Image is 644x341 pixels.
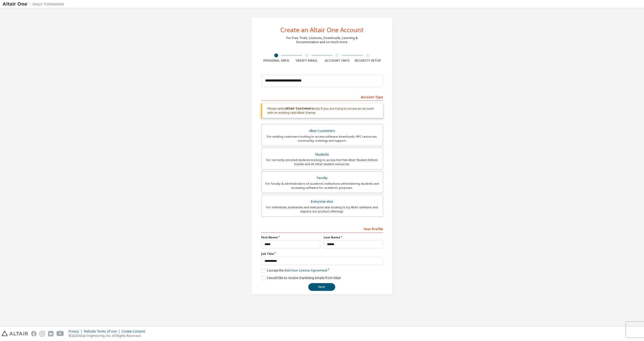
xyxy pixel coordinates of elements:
div: Verify Email [292,59,322,63]
label: I accept the [261,268,327,273]
div: Account Type [261,93,383,101]
div: Account Info [322,59,353,63]
div: Students [265,151,380,158]
img: altair_logo.svg [2,331,28,336]
b: Altair Customers [286,106,314,111]
div: Cookie Consent [122,329,148,334]
div: Personal Info [261,59,292,63]
img: Altair One [3,2,67,7]
label: I would like to receive marketing emails from Altair [261,276,341,280]
div: Security Setup [352,59,383,63]
div: Altair Customers [265,127,380,134]
div: For Free Trials, Licenses, Downloads, Learning & Documentation and so much more. [286,36,358,44]
p: © 2025 Altair Engineering, Inc. All Rights Reserved. [69,334,148,338]
div: Faculty [265,174,380,182]
div: Everyone else [265,198,380,205]
div: For currently enrolled students looking to access the free Altair Student Edition bundle and all ... [265,158,380,166]
div: Your Profile [261,225,383,233]
img: linkedin.svg [48,331,53,336]
div: Create an Altair One Account [280,27,364,33]
div: Privacy [69,329,84,334]
img: facebook.svg [31,331,37,336]
div: For faculty & administrators of academic institutions administering students and accessing softwa... [265,182,380,190]
img: instagram.svg [40,331,45,336]
label: First Name [261,235,321,239]
label: Last Name [324,235,383,239]
div: Website Terms of Use [84,329,122,334]
div: For existing customers looking to access software downloads, HPC resources, community, trainings ... [265,134,380,143]
button: Next [308,283,335,291]
div: Please select only if you are trying to access an account with an existing valid Altair license. [261,103,383,118]
div: For individuals, businesses and everyone else looking to try Altair software and explore our prod... [265,205,380,213]
a: End-User License Agreement [285,268,327,273]
img: youtube.svg [57,331,64,336]
label: Job Title [261,252,383,256]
